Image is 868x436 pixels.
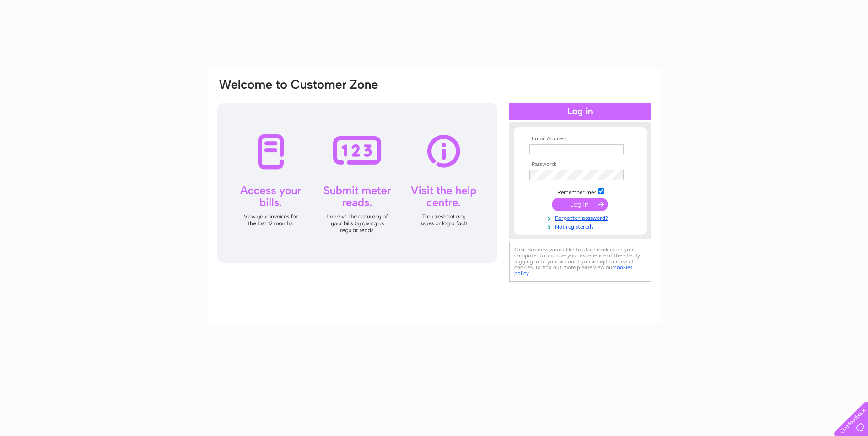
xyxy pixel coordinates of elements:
[552,198,608,211] input: Submit
[514,264,632,276] a: cookies policy
[509,242,651,282] div: Clear Business would like to place cookies on your computer to improve your experience of the sit...
[527,187,633,196] td: Remember me?
[527,161,633,168] th: Password:
[529,213,633,222] a: Forgotten password?
[529,222,633,230] a: Not registered?
[527,136,633,142] th: Email Address:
